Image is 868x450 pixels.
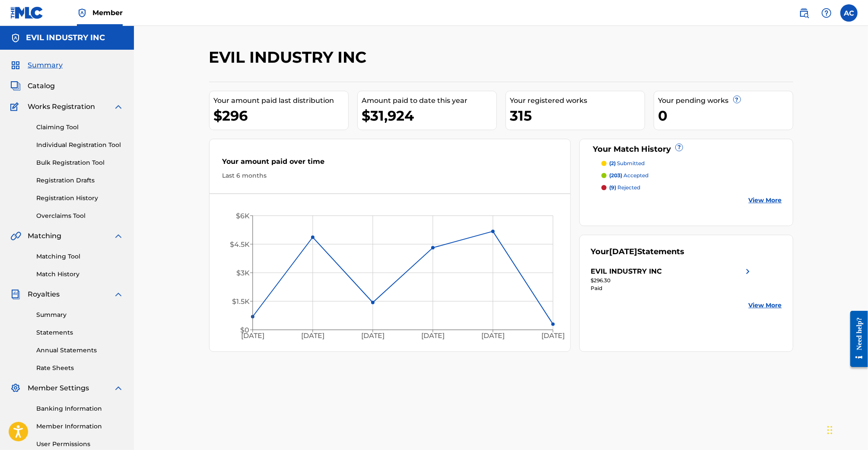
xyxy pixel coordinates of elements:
a: Matching Tool [36,252,124,261]
div: Drag [827,417,833,443]
a: Match History [36,270,124,279]
div: Your amount paid over time [223,156,558,171]
a: CatalogCatalog [10,81,55,91]
tspan: $6K [235,212,249,220]
img: right chevron icon [743,266,753,277]
a: View More [749,301,782,310]
img: Top Rightsholder [77,8,87,18]
tspan: $4.5K [229,240,249,249]
div: Last 6 months [223,171,558,180]
span: Summary [28,60,63,70]
a: Claiming Tool [36,123,124,132]
div: Amount paid to date this year [362,96,496,106]
p: rejected [609,184,640,191]
a: User Permissions [36,440,124,449]
div: EVIL INDUSTRY INC [591,266,662,277]
tspan: $3K [236,269,249,277]
tspan: $1.5K [232,297,249,306]
img: MLC Logo [10,6,44,19]
tspan: [DATE] [541,332,565,340]
img: Catalog [10,81,21,91]
div: 0 [658,106,793,125]
span: (9) [609,184,616,191]
div: Your pending works [658,96,793,106]
span: ? [734,96,741,103]
tspan: [DATE] [301,332,324,340]
img: search [799,8,809,18]
h5: EVIL INDUSTRY INC [26,33,105,43]
img: Accounts [10,33,21,43]
a: SummarySummary [10,60,63,70]
img: Royalties [10,289,21,300]
div: User Menu [840,4,858,22]
a: View More [749,196,782,205]
span: (2) [609,160,616,166]
tspan: [DATE] [241,332,264,340]
span: [DATE] [609,247,637,256]
div: Your amount paid last distribution [214,96,348,106]
img: Matching [10,231,21,241]
a: Statements [36,328,124,337]
div: Your registered works [510,96,645,106]
a: Annual Statements [36,346,124,355]
a: Rate Sheets [36,364,124,373]
a: Registration Drafts [36,176,124,185]
div: Paid [591,284,753,292]
a: (9) rejected [601,184,782,191]
p: submitted [609,160,645,167]
a: (203) accepted [601,172,782,179]
span: Works Registration [28,102,95,112]
a: (2) submitted [601,160,782,167]
span: Member [92,8,123,18]
tspan: [DATE] [481,332,505,340]
a: Public Search [795,4,813,22]
tspan: $0 [240,326,249,334]
img: Works Registration [10,102,22,112]
a: Bulk Registration Tool [36,158,124,167]
div: $296.30 [591,277,753,284]
img: expand [113,383,124,393]
div: $31,924 [362,106,496,125]
span: ? [676,144,683,151]
tspan: [DATE] [361,332,385,340]
a: Member Information [36,422,124,431]
span: Royalties [28,289,60,300]
div: Your Match History [591,144,782,155]
img: Summary [10,60,21,70]
a: Overclaims Tool [36,211,124,220]
span: Member Settings [28,383,89,393]
a: EVIL INDUSTRY INCright chevron icon$296.30Paid [591,266,753,292]
span: Catalog [28,81,55,91]
span: (203) [609,172,622,179]
a: Registration History [36,194,124,203]
tspan: [DATE] [421,332,445,340]
a: Individual Registration Tool [36,140,124,150]
iframe: Resource Center [844,304,868,373]
img: expand [113,102,124,112]
img: expand [113,289,124,300]
img: expand [113,231,124,241]
div: $296 [214,106,348,125]
p: accepted [609,172,649,179]
h2: EVIL INDUSTRY INC [209,48,371,67]
div: 315 [510,106,645,125]
span: Matching [28,231,61,241]
iframe: Chat Widget [825,409,868,450]
img: help [821,8,832,18]
div: Your Statements [591,246,684,258]
a: Banking Information [36,404,124,413]
img: Member Settings [10,383,21,393]
a: Summary [36,310,124,319]
div: Help [818,4,835,22]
